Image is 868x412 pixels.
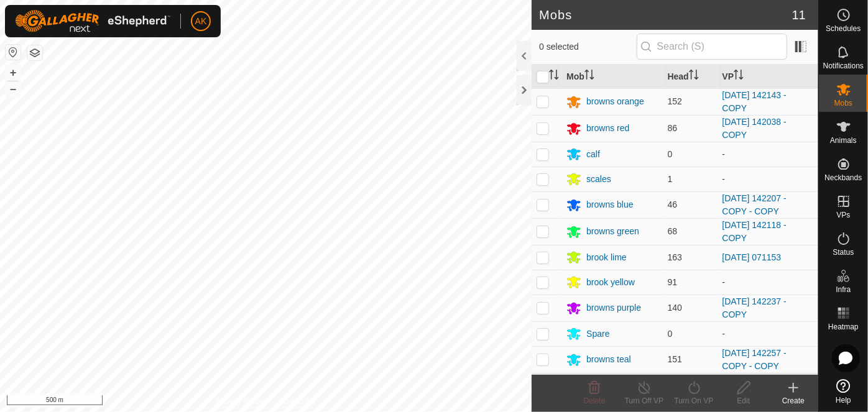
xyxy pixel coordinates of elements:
div: Turn On VP [669,395,719,406]
button: + [6,65,21,80]
div: browns green [586,225,639,238]
a: Contact Us [278,396,315,407]
a: [DATE] 142207 - COPY - COPY [723,193,787,216]
a: Help [819,374,868,409]
span: 1 [668,174,673,184]
div: browns blue [586,198,634,211]
span: Mobs [834,99,852,107]
td: - [718,167,818,191]
span: 86 [668,123,678,133]
span: 0 [668,149,673,159]
p-sorticon: Activate to sort [689,71,699,81]
a: [DATE] 142143 - COPY [723,90,787,113]
span: 91 [668,277,678,287]
span: Help [836,396,851,404]
a: [DATE] 142038 - COPY [723,117,787,140]
span: Neckbands [824,174,862,181]
span: AK [195,15,207,28]
div: browns teal [586,353,631,366]
a: [DATE] 142237 - COPY [723,296,787,319]
div: brook yellow [586,276,635,289]
span: Notifications [823,62,864,70]
div: browns orange [586,95,644,108]
div: brook lime [586,251,627,264]
span: Status [833,249,854,256]
div: Spare [586,327,609,341]
span: Infra [836,286,851,293]
div: browns red [586,122,629,135]
span: VPs [836,211,850,219]
div: Edit [719,395,769,406]
a: [DATE] 142118 - COPY [723,220,787,243]
div: calf [586,148,600,161]
span: 163 [668,252,682,262]
td: - [718,321,818,346]
button: – [6,81,21,96]
td: - [718,142,818,167]
span: 46 [668,199,678,209]
p-sorticon: Activate to sort [584,71,594,81]
span: 0 [668,329,673,339]
td: - [718,270,818,295]
button: Reset Map [6,45,21,60]
div: browns purple [586,301,641,314]
p-sorticon: Activate to sort [549,71,559,81]
div: Create [769,395,818,406]
span: Schedules [826,25,861,32]
input: Search (S) [637,34,787,60]
div: scales [586,173,611,186]
th: VP [718,65,818,89]
h2: Mobs [539,7,792,22]
button: Map Layers [27,45,42,60]
span: Animals [830,137,857,144]
th: Mob [561,65,662,89]
a: Privacy Policy [217,396,264,407]
span: 11 [792,6,806,24]
span: Heatmap [828,323,859,331]
th: Head [663,65,718,89]
span: 140 [668,303,682,313]
span: 0 selected [539,40,636,53]
img: Gallagher Logo [15,10,170,32]
span: 151 [668,354,682,364]
p-sorticon: Activate to sort [734,71,744,81]
span: 152 [668,96,682,106]
div: Turn Off VP [619,395,669,406]
span: Delete [584,396,606,405]
span: 68 [668,226,678,236]
a: [DATE] 071153 [723,252,782,262]
a: [DATE] 142257 - COPY - COPY [723,348,787,371]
